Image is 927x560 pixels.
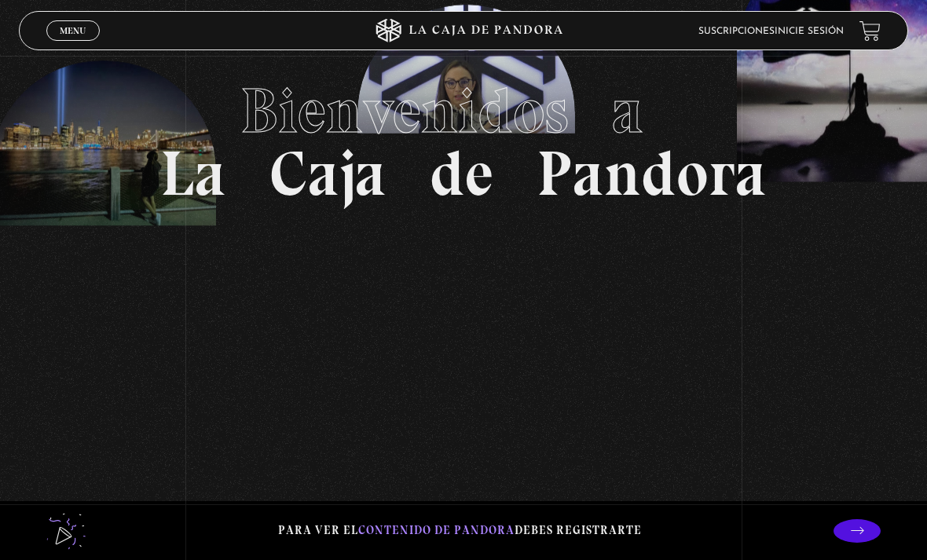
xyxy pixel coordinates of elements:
[240,73,687,148] span: Bienvenidos a
[775,27,844,36] a: Inicie sesión
[278,520,642,541] p: Para ver el debes registrarte
[160,79,767,205] h1: La Caja de Pandora
[358,523,515,537] span: contenido de Pandora
[859,20,881,42] a: View your shopping cart
[60,26,86,35] span: Menu
[55,39,92,50] span: Cerrar
[698,27,775,36] a: Suscripciones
